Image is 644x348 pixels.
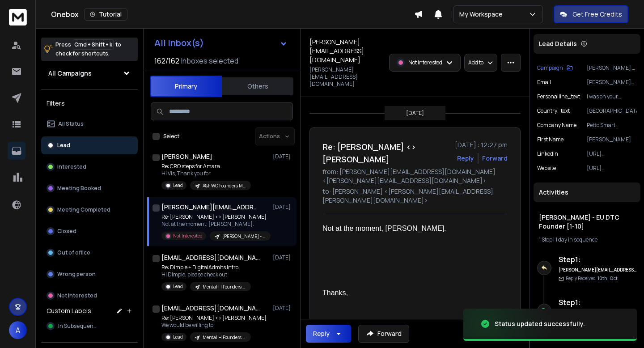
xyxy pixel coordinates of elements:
div: Onebox [51,8,414,21]
button: Get Free Credits [554,5,628,23]
button: A [9,321,27,339]
p: [DATE] [406,110,424,117]
p: [PERSON_NAME] - EU DTC Founder [1-10] [587,64,637,72]
button: Forward [358,325,409,343]
p: [PERSON_NAME][EMAIL_ADDRESS][DOMAIN_NAME] [587,79,637,86]
button: In Subsequence [41,317,138,335]
span: 10th, Oct [597,275,618,281]
p: Not Interested [408,59,442,66]
button: Meeting Booked [41,179,138,197]
p: A&F WC Founders ME [1-50] [203,182,246,189]
div: Forward [482,154,508,163]
h6: [PERSON_NAME][EMAIL_ADDRESS][PERSON_NAME][DOMAIN_NAME] [559,267,637,273]
button: Reply [306,325,351,343]
h1: [EMAIL_ADDRESS][DOMAIN_NAME] [161,253,260,262]
p: Press to check for shortcuts. [55,40,121,58]
p: [DATE] : 12:27 pm [455,140,508,149]
p: Re: [PERSON_NAME] <> [PERSON_NAME] [161,314,267,322]
p: personalline_text [537,93,580,100]
p: [PERSON_NAME] - EU DTC Founder [1-10] [222,233,265,240]
p: Lead [173,182,183,189]
p: Out of office [57,249,90,256]
p: [DATE] [273,305,293,312]
h6: Step 1 : [559,297,637,308]
p: Not Interested [173,233,203,239]
button: All Campaigns [41,64,138,82]
p: Meeting Booked [57,185,101,192]
p: [DATE] [273,153,293,160]
p: We would be willing to [161,322,267,329]
p: Hi Vis, Thank you for [161,170,251,177]
p: [DATE] [273,254,293,261]
div: Not at the moment, [PERSON_NAME]. [322,223,500,234]
span: 1 Step [539,236,552,243]
span: Cmd + Shift + k [73,39,114,50]
span: In Subsequence [58,323,99,330]
p: I was on your website and noticed you offer free shipping on orders over £10. [587,93,637,100]
div: | [539,236,635,243]
h1: [PERSON_NAME][EMAIL_ADDRESS][DOMAIN_NAME] [161,203,260,212]
div: Thanks, [322,288,500,298]
button: Reply [457,154,474,163]
p: [PERSON_NAME] [587,136,637,143]
p: Campaign [537,64,563,72]
p: [URL][DOMAIN_NAME][PERSON_NAME][PERSON_NAME] [587,150,637,157]
p: Interested [57,163,86,170]
h3: Custom Labels [47,306,91,315]
div: Activities [534,182,640,202]
p: [DATE] [273,204,293,211]
button: Campaign [537,64,573,72]
button: Others [222,76,293,96]
p: Add to [468,59,483,66]
button: Closed [41,222,138,240]
p: Lead [173,283,183,290]
h3: Inboxes selected [181,55,238,66]
button: Not Interested [41,287,138,305]
p: Hi Dimple, please check out [161,271,251,278]
div: Reply [313,329,330,338]
p: Meeting Completed [57,206,110,213]
button: Wrong person [41,265,138,283]
p: [URL][DOMAIN_NAME] [587,165,637,172]
h1: Re: [PERSON_NAME] <> [PERSON_NAME] [322,140,449,166]
button: Meeting Completed [41,201,138,219]
button: All Inbox(s) [147,34,295,52]
p: Re: Dimple + DigitalAdmits Intro [161,264,251,271]
p: Lead Details [539,39,577,48]
p: website [537,165,556,172]
h1: All Inbox(s) [154,38,204,47]
p: [GEOGRAPHIC_DATA] [587,107,637,115]
button: All Status [41,115,138,133]
h1: [PERSON_NAME][EMAIL_ADDRESS][DOMAIN_NAME] [309,38,384,64]
p: Get Free Credits [572,10,622,19]
p: Lead [173,334,183,340]
p: Mental H Founders [1-200] [203,284,246,290]
div: Status updated successfully. [495,319,585,328]
p: Re: CRO steps for Amara [161,163,251,170]
p: linkedin [537,150,558,157]
p: Wrong person [57,271,96,278]
p: Not Interested [57,292,97,299]
h6: Step 1 : [559,254,637,265]
p: Closed [57,228,76,235]
p: Re: [PERSON_NAME] <> [PERSON_NAME] [161,213,269,221]
p: First Name [537,136,563,143]
p: [PERSON_NAME][EMAIL_ADDRESS][DOMAIN_NAME] [309,66,384,88]
h1: [PERSON_NAME] - EU DTC Founder [1-10] [539,213,635,231]
p: Not at the moment, [PERSON_NAME]. [161,221,269,228]
p: to: [PERSON_NAME] <[PERSON_NAME][EMAIL_ADDRESS][PERSON_NAME][DOMAIN_NAME]> [322,187,508,205]
p: Reply Received [566,275,618,282]
button: Primary [150,76,222,97]
p: Mental H Founders [1-200] [203,334,246,341]
button: Tutorial [84,8,127,21]
p: from: [PERSON_NAME][EMAIL_ADDRESS][DOMAIN_NAME] <[PERSON_NAME][EMAIL_ADDRESS][DOMAIN_NAME]> [322,167,508,185]
span: 1 day in sequence [555,236,597,243]
p: My Workspace [459,10,506,19]
h3: Filters [41,97,138,110]
p: All Status [58,120,84,127]
label: Select [163,133,179,140]
button: Interested [41,158,138,176]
